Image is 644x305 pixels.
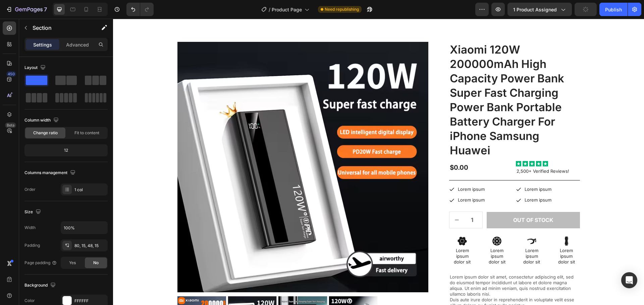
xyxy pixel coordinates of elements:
[336,193,352,209] button: decrement
[24,186,36,193] div: Order
[621,272,637,288] div: Open Intercom Messenger
[93,260,99,266] span: No
[513,6,557,13] span: 1 product assigned
[412,168,438,173] p: Lorem ipsum
[371,229,397,246] p: Lorem ipsum dolor sit
[24,298,35,304] div: Color
[24,116,60,125] div: Column width
[352,193,367,209] input: quantity
[24,208,42,217] div: Size
[74,243,106,249] div: 80, 15, 48, 15
[337,229,362,246] p: Lorem ipsum dolor sit
[24,260,57,266] div: Page padding
[69,260,76,266] span: Yes
[404,150,466,155] p: 2,500+ Verified Reviews!
[3,3,50,16] button: 7
[5,123,16,128] div: Beta
[345,178,372,184] p: Lorem ipsum
[126,3,154,16] div: Undo/Redo
[6,71,16,77] div: 450
[507,3,572,16] button: 1 product assigned
[33,130,58,136] span: Change ratio
[24,242,40,248] div: Padding
[441,229,466,246] p: Lorem ipsum dolor sit
[406,229,432,246] p: Lorem ipsum dolor sit
[325,6,359,12] span: Need republishing
[599,3,628,16] button: Publish
[374,193,467,210] button: Out of stock
[269,6,270,13] span: /
[74,298,106,304] div: FFFFFF
[61,222,107,234] input: Auto
[336,23,467,139] h1: Xiaomi 120W 200000mAh High Capacity Power Bank Super Fast Charging Power Bank Portable Battery Ch...
[337,255,466,289] p: Lorem ipsum dolor sit amet, consectetur adipiscing elit, sed do eiusmod tempor incididunt ut labo...
[74,130,99,136] span: Fit to content
[400,198,440,205] div: Out of stock
[336,144,400,154] div: $0.00
[605,6,622,13] div: Publish
[24,63,47,72] div: Layout
[44,5,47,13] p: 7
[66,41,89,48] p: Advanced
[33,41,52,48] p: Settings
[412,178,438,184] p: Lorem ipsum
[367,193,382,209] button: increment
[33,24,88,32] p: Section
[272,6,302,13] span: Product Page
[113,19,644,305] iframe: Design area
[26,146,106,155] div: 12
[24,168,77,177] div: Columns management
[24,281,57,290] div: Background
[74,187,106,193] div: 1 col
[345,168,372,173] p: Lorem ipsum
[24,225,36,231] div: Width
